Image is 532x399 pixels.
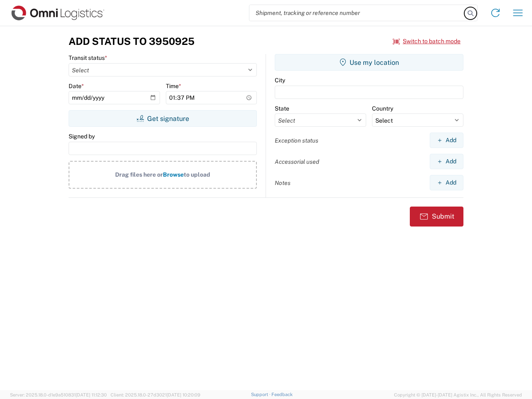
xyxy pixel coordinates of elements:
[430,154,463,169] button: Add
[69,35,195,47] h3: Add Status to 3950925
[275,76,285,84] label: City
[111,392,200,397] span: Client: 2025.18.0-27d3021
[69,110,257,127] button: Get signature
[394,391,522,399] span: Copyright © [DATE]-[DATE] Agistix Inc., All Rights Reserved
[166,82,181,90] label: Time
[271,392,293,397] a: Feedback
[430,175,463,190] button: Add
[69,54,107,62] label: Transit status
[184,171,210,178] span: to upload
[430,133,463,148] button: Add
[167,392,200,397] span: [DATE] 10:20:09
[76,392,107,397] span: [DATE] 11:12:30
[249,5,465,21] input: Shipment, tracking or reference number
[69,82,84,90] label: Date
[372,105,393,112] label: Country
[410,207,463,227] button: Submit
[69,133,95,140] label: Signed by
[393,34,461,48] button: Switch to batch mode
[163,171,184,178] span: Browse
[275,137,318,144] label: Exception status
[275,54,463,71] button: Use my location
[275,179,291,187] label: Notes
[115,171,163,178] span: Drag files here or
[251,392,272,397] a: Support
[10,392,107,397] span: Server: 2025.18.0-d1e9a510831
[275,105,289,112] label: State
[275,158,319,165] label: Accessorial used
